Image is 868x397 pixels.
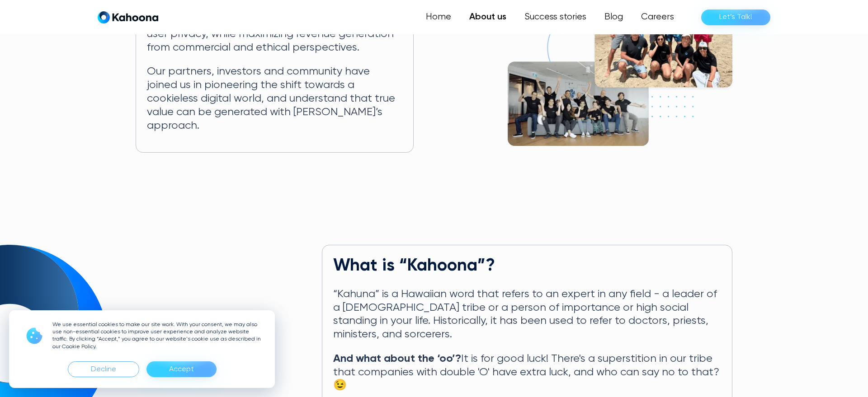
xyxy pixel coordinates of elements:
a: Home [417,8,460,26]
strong: And what about the ‘oo’? [333,353,461,364]
p: Our partners, investors and community have joined us in pioneering the shift towards a cookieless... [147,65,402,132]
a: Success stories [515,8,595,26]
p: “Kahuna” is a Hawaiian word that refers to an expert in any field - a leader of a [DEMOGRAPHIC_DA... [333,288,721,341]
a: home [98,11,158,24]
h2: What is “Kahoona”? [333,256,721,277]
a: Blog [595,8,632,26]
p: It is for good luck! There's a superstition in our tribe that companies with double 'O' have extr... [333,352,721,392]
p: We use essential cookies to make our site work. With your consent, we may also use non-essential ... [52,321,264,350]
div: Accept [146,361,217,377]
div: Decline [91,362,116,377]
a: Careers [632,8,683,26]
div: Decline [68,361,139,377]
div: Accept [169,362,194,377]
a: Let’s Talk! [701,9,770,25]
div: Let’s Talk! [719,10,752,24]
a: About us [460,8,515,26]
